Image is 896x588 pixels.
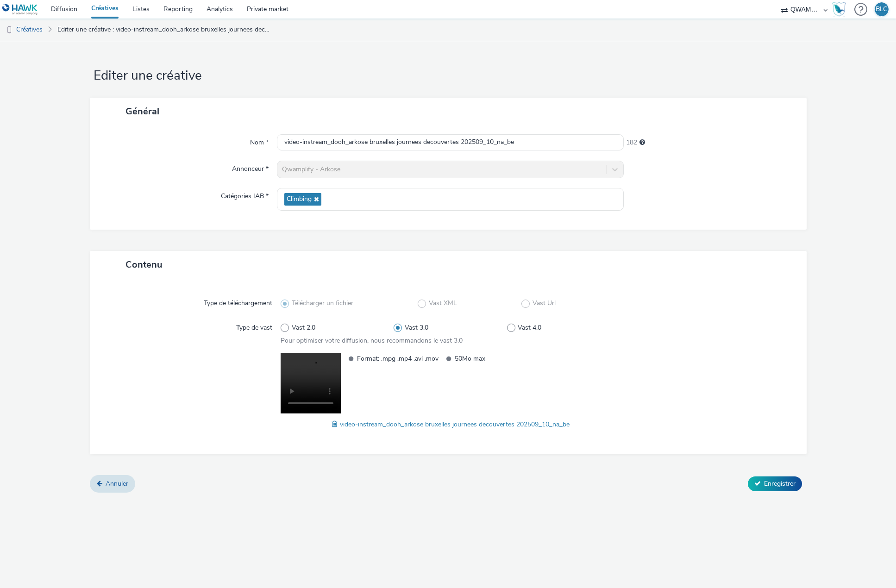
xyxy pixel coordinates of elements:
[106,479,128,488] span: Annuler
[53,19,277,41] a: Editer une créative : video-instream_dooh_arkose bruxelles journees decouvertes 202509_10_na_be
[281,336,463,345] span: Pour optimiser votre diffusion, nous recommandons le vast 3.0
[125,105,159,118] span: Général
[455,353,536,364] span: 50Mo max
[429,299,457,308] span: Vast XML
[232,319,276,332] label: Type de vast
[533,299,556,308] span: Vast Url
[832,2,846,17] img: Hawk Academy
[90,475,135,493] a: Annuler
[626,138,637,147] span: 182
[228,161,272,174] label: Annonceur *
[639,138,645,147] div: 255 caractères maximum
[217,188,272,201] label: Catégories IAB *
[5,25,14,35] img: dooh
[287,195,312,203] span: Climbing
[518,323,541,332] span: Vast 4.0
[246,134,272,147] label: Nom *
[832,2,850,17] a: Hawk Academy
[357,353,439,364] span: Format: .mpg .mp4 .avi .mov
[277,134,624,150] input: Nom
[748,476,802,491] button: Enregistrer
[764,479,796,488] span: Enregistrer
[2,4,38,15] img: undefined Logo
[292,323,315,332] span: Vast 2.0
[292,299,353,308] span: Télécharger un fichier
[125,258,163,271] span: Contenu
[90,67,807,85] h1: Editer une créative
[200,295,276,308] label: Type de téléchargement
[405,323,428,332] span: Vast 3.0
[340,420,570,429] span: video-instream_dooh_arkose bruxelles journees decouvertes 202509_10_na_be
[876,2,888,16] div: BLG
